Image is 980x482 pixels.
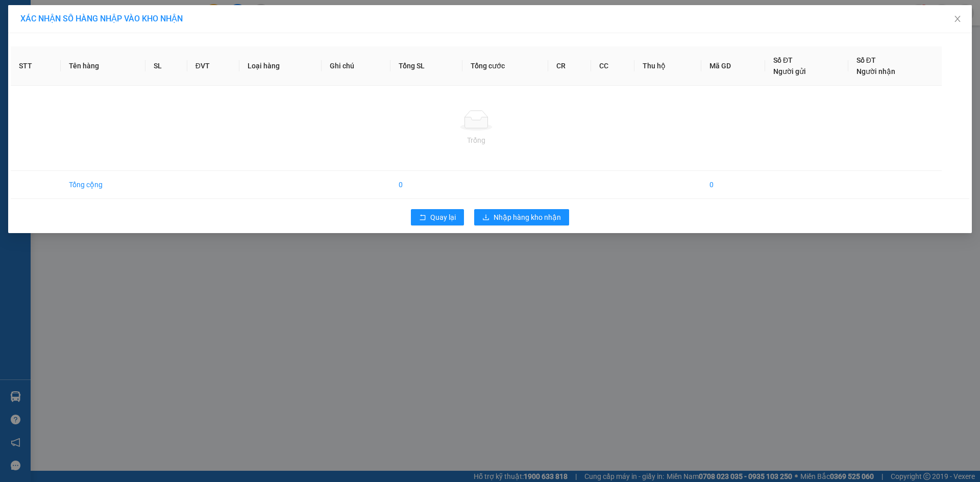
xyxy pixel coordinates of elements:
span: close [953,15,962,23]
span: Người gửi [773,67,806,75]
th: Tên hàng [61,46,145,86]
th: Thu hộ [634,46,701,86]
span: download [482,214,489,222]
span: Số ĐT [773,56,793,64]
th: Tổng SL [390,46,462,86]
span: Nhập hàng kho nhận [494,212,561,223]
td: Tổng cộng [61,171,145,199]
button: Close [943,5,972,34]
td: 0 [390,171,462,199]
span: rollback [419,214,426,222]
button: downloadNhập hàng kho nhận [474,209,569,225]
th: Tổng cước [462,46,548,86]
div: Trống [19,135,934,146]
span: Người nhận [856,67,895,75]
th: Ghi chú [322,46,391,86]
th: CR [548,46,592,86]
span: XÁC NHẬN SỐ HÀNG NHẬP VÀO KHO NHẬN [20,14,183,23]
span: Quay lại [430,212,456,223]
th: Loại hàng [239,46,322,86]
th: Mã GD [701,46,765,86]
th: CC [591,46,634,86]
th: SL [145,46,187,86]
button: rollbackQuay lại [411,209,464,225]
span: Số ĐT [856,56,876,64]
td: 0 [701,171,765,199]
th: ĐVT [187,46,239,86]
th: STT [11,46,61,86]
